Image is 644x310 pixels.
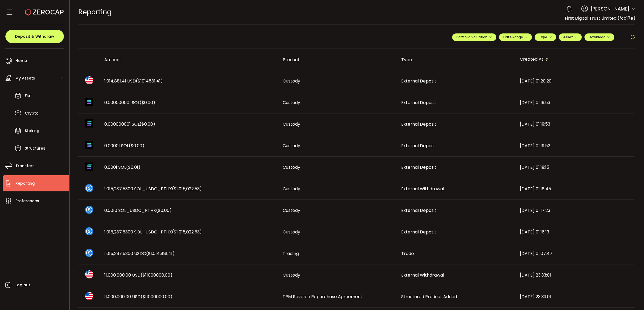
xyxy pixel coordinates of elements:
[25,127,39,135] span: Staking
[25,144,45,152] span: Structures
[85,119,93,128] img: sol_portfolio.png
[85,227,93,235] img: sol_usdc_pthx_portfolio.png
[515,207,634,213] div: [DATE] 01:17:23
[515,143,634,149] div: [DATE] 01:19:52
[141,272,172,278] span: ($11000000.00)
[283,78,300,84] span: Custody
[15,57,27,65] span: Home
[104,294,172,300] span: 11,000,000.00 USD
[503,35,528,39] span: Date Range
[591,5,629,12] span: [PERSON_NAME]
[456,35,492,39] span: Portfolio Valuation
[617,284,644,310] iframe: Chat Widget
[559,33,582,41] button: Asset
[85,206,93,214] img: sol_usdc_pthx_portfolio.png
[401,229,436,235] span: External Deposit
[535,33,556,41] button: Type
[85,141,93,149] img: sol_portfolio.png
[278,57,397,63] div: Product
[78,7,112,17] span: Reporting
[283,99,300,106] span: Custody
[85,163,93,171] img: sol_portfolio.png
[25,109,39,117] span: Crypto
[126,164,140,170] span: ($0.01)
[15,35,54,38] span: Deposit & Withdraw
[515,250,634,257] div: [DATE] 01:07:47
[85,76,93,84] img: usd_portfolio.svg
[401,294,457,300] span: Structured Product Added
[104,186,202,192] span: 1,015,287.5300 SOL_USDC_PTHX
[283,229,300,235] span: Custody
[515,55,634,64] div: Created At
[401,250,414,257] span: Trade
[515,99,634,106] div: [DATE] 01:19:53
[515,78,634,84] div: [DATE] 01:20:20
[283,121,300,127] span: Custody
[283,294,362,300] span: TPM Reverse Repurchase Agreement
[15,180,35,187] span: Reporting
[104,272,172,278] span: 11,000,000.00 USD
[515,272,634,278] div: [DATE] 23:33:01
[283,207,300,213] span: Custody
[104,164,140,170] span: 0.0001 SOL
[140,99,155,106] span: ($0.00)
[499,33,532,41] button: Date Range
[283,164,300,170] span: Custody
[104,229,202,235] span: 1,015,287.5300 SOL_USDC_PTHX
[156,207,172,213] span: ($0.00)
[104,207,172,213] span: 0.0010 SOL_USDC_PTHX
[104,250,175,257] span: 1,015,287.5300 USDC
[104,121,155,127] span: 0.000000001 SOL
[539,35,552,39] span: Type
[85,249,93,257] img: usdc_portfolio.svg
[401,164,436,170] span: External Deposit
[172,229,202,235] span: ($1,015,022.53)
[401,272,444,278] span: External Withdrawal
[565,15,635,21] span: First Digital Trust Limited (fcd17e)
[15,197,39,205] span: Preferences
[25,92,32,100] span: Fiat
[515,229,634,235] div: [DATE] 01:16:13
[515,186,634,192] div: [DATE] 01:18:45
[452,33,496,41] button: Portfolio Valuation
[104,99,155,106] span: 0.000000001 SOL
[104,143,144,149] span: 0.00001 SOL
[515,121,634,127] div: [DATE] 01:19:53
[563,35,573,39] span: Asset
[85,98,93,106] img: sol_portfolio.png
[283,250,299,257] span: Trading
[140,121,155,127] span: ($0.00)
[85,292,93,300] img: usd_portfolio.svg
[584,33,614,41] button: Download
[401,121,436,127] span: External Deposit
[15,281,30,289] span: Log out
[15,162,34,170] span: Transfers
[129,143,144,149] span: ($0.00)
[397,57,515,63] div: Type
[401,143,436,149] span: External Deposit
[283,143,300,149] span: Custody
[100,57,278,63] div: Amount
[589,35,610,39] span: Download
[515,164,634,170] div: [DATE] 01:19:15
[401,186,444,192] span: External Withdrawal
[283,272,300,278] span: Custody
[85,270,93,278] img: usd_portfolio.svg
[146,250,175,257] span: ($1,014,881.41)
[401,207,436,213] span: External Deposit
[401,99,436,106] span: External Deposit
[104,78,163,84] span: 1,014,881.41 USD
[5,30,64,43] button: Deposit & Withdraw
[401,78,436,84] span: External Deposit
[15,74,35,82] span: My Assets
[283,186,300,192] span: Custody
[85,184,93,192] img: sol_usdc_pthx_portfolio.png
[141,294,172,300] span: ($11000000.00)
[515,294,634,300] div: [DATE] 23:33:01
[136,78,163,84] span: ($1014881.41)
[172,186,202,192] span: ($1,015,022.53)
